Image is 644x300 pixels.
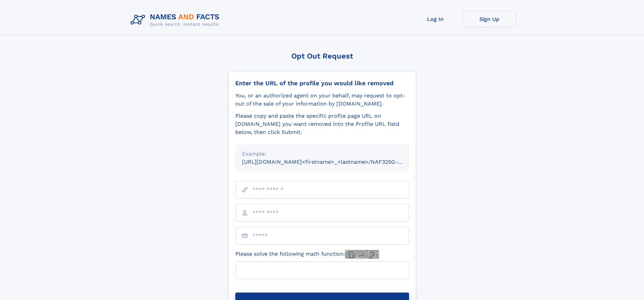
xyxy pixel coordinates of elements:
[235,79,409,87] div: Enter the URL of the profile you would like removed
[235,250,379,259] label: Please solve the following math function:
[462,11,517,27] a: Sign Up
[235,112,409,136] div: Please copy and paste the specific profile page URL on [DOMAIN_NAME] you want removed into the Pr...
[228,52,416,60] div: Opt Out Request
[408,11,462,27] a: Log In
[128,11,225,29] img: Logo Names and Facts
[242,159,422,165] small: [URL][DOMAIN_NAME]<firstname>_<lastname>/NAF325G-xxxxxxxx
[242,150,402,158] div: Example:
[235,92,409,108] div: You, or an authorized agent on your behalf, may request to opt-out of the sale of your informatio...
